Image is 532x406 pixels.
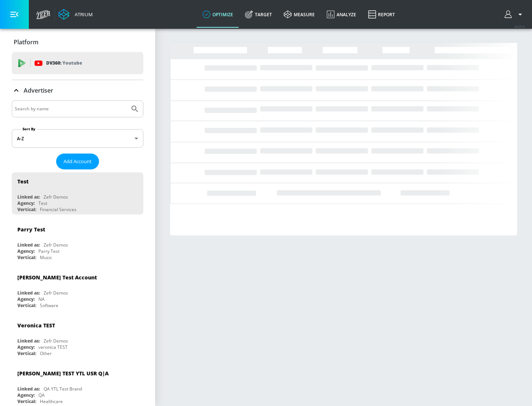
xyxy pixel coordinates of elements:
[17,200,35,206] div: Agency:
[12,316,143,358] div: Veronica TESTLinked as:Zefr DemosAgency:veronica TESTVertical:Other
[38,200,47,206] div: Test
[38,248,59,254] div: Parry Test
[17,226,45,233] div: Parry Test
[17,194,40,200] div: Linked as:
[17,296,35,302] div: Agency:
[12,220,143,262] div: Parry TestLinked as:Zefr DemosAgency:Parry TestVertical:Music
[24,86,53,94] p: Advertiser
[17,290,40,296] div: Linked as:
[17,392,35,398] div: Agency:
[38,392,45,398] div: QA
[62,59,82,67] p: Youtube
[40,398,63,405] div: Healthcare
[17,274,97,281] div: [PERSON_NAME] Test Account
[72,11,93,18] div: Atrium
[64,157,92,166] span: Add Account
[12,172,143,214] div: TestLinked as:Zefr DemosAgency:TestVertical:Financial Services
[278,1,321,28] a: measure
[44,338,68,344] div: Zefr Demos
[17,322,55,329] div: Veronica TEST
[40,350,52,357] div: Other
[197,1,239,28] a: optimize
[17,338,40,344] div: Linked as:
[17,370,109,377] div: [PERSON_NAME] TEST YTL USR Q|A
[17,248,35,254] div: Agency:
[12,52,143,74] div: DV360: Youtube
[17,302,36,309] div: Vertical:
[17,344,35,350] div: Agency:
[56,154,99,169] button: Add Account
[12,268,143,310] div: [PERSON_NAME] Test AccountLinked as:Zefr DemosAgency:NAVertical:Software
[46,59,82,67] p: DV360:
[17,350,36,357] div: Vertical:
[58,9,93,20] a: Atrium
[14,38,38,46] p: Platform
[44,194,68,200] div: Zefr Demos
[44,242,68,248] div: Zefr Demos
[40,302,58,309] div: Software
[12,80,143,101] div: Advertiser
[17,398,36,405] div: Vertical:
[17,242,40,248] div: Linked as:
[40,206,76,213] div: Financial Services
[38,296,45,302] div: NA
[21,127,37,131] label: Sort By
[17,206,36,213] div: Vertical:
[514,24,525,28] span: v 4.25.4
[15,104,127,114] input: Search by name
[40,254,52,261] div: Music
[17,254,36,261] div: Vertical:
[12,32,143,52] div: Platform
[362,1,401,28] a: Report
[17,178,28,185] div: Test
[321,1,362,28] a: Analyze
[38,344,68,350] div: veronica TEST
[12,129,143,148] div: A-Z
[44,290,68,296] div: Zefr Demos
[44,386,82,392] div: QA YTL Test Brand
[239,1,278,28] a: Target
[17,386,40,392] div: Linked as:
